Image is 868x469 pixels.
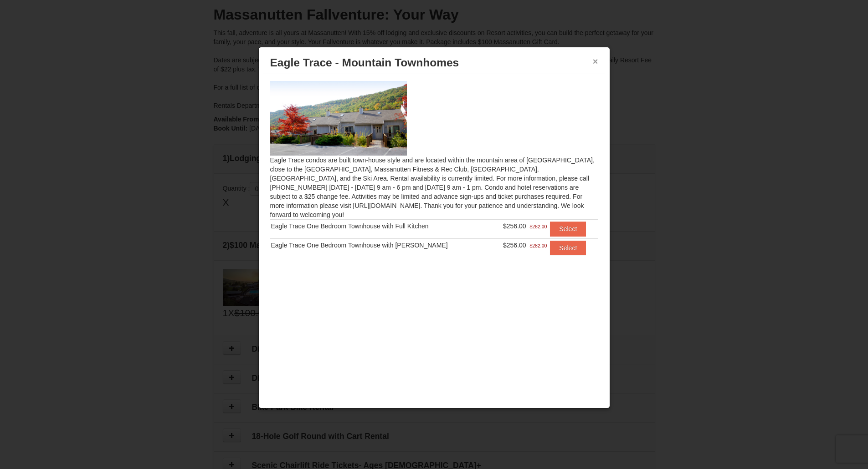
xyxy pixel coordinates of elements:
[503,242,526,249] span: $256.00
[271,241,491,250] div: Eagle Trace One Bedroom Townhouse with [PERSON_NAME]
[550,222,586,236] button: Select
[270,56,459,69] span: Eagle Trace - Mountain Townhomes
[263,74,605,273] div: Eagle Trace condos are built town-house style and are located within the mountain area of [GEOGRA...
[503,222,526,230] span: $256.00
[550,241,586,255] button: Select
[529,222,547,231] span: $282.00
[270,81,407,156] img: 19218983-1-9b289e55.jpg
[271,222,491,231] div: Eagle Trace One Bedroom Townhouse with Full Kitchen
[593,57,598,66] button: ×
[529,241,547,250] span: $282.00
